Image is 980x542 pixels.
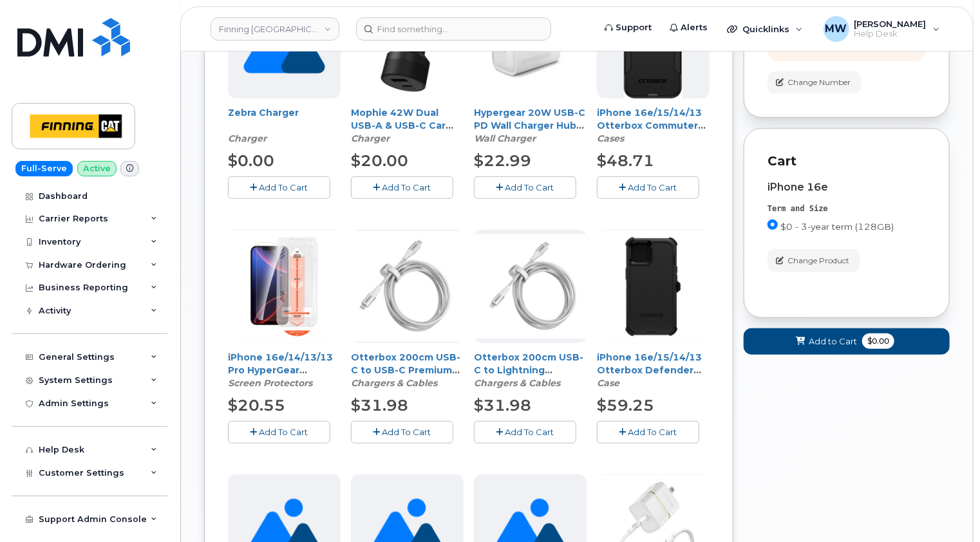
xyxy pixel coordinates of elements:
[597,106,710,145] div: iPhone 16e/15/14/13 Otterbox Commuter Series Case - Black
[825,21,847,37] span: MW
[228,230,341,343] img: 67aa42d722127034222919.jpg
[228,106,341,145] div: Zebra Charger
[744,328,950,355] button: Add to Cart $0.00
[854,19,927,29] span: [PERSON_NAME]
[780,221,894,232] span: $0 - 3-year term (128GB)
[628,182,677,192] span: Add To Cart
[597,230,710,343] img: 13-15_Defender_Case.jpg
[259,182,308,192] span: Add To Cart
[854,29,927,39] span: Help Desk
[228,396,285,415] span: $20.55
[474,351,587,389] div: Otterbox 200cm USB-C to Lightning Premium Pro PD Charge and Sync Cable - White
[351,377,437,389] em: Chargers & Cables
[809,335,857,348] span: Add to Cart
[351,106,464,145] div: Mophie 42W Dual USB-A & USB-C Car Charge
[718,16,812,42] div: Quicklinks
[228,133,267,144] em: Charger
[351,231,464,342] img: USB_C_to_USB_C.png
[628,427,677,437] span: Add To Cart
[597,396,654,415] span: $59.25
[597,377,619,389] em: Case
[597,351,702,389] a: iPhone 16e/15/14/13 Otterbox Defender Series Case
[862,333,894,349] span: $0.00
[474,421,576,444] button: Add To Cart
[228,421,330,444] button: Add To Cart
[474,133,536,144] em: Wall Charger
[474,107,585,144] a: Hypergear 20W USB-C PD Wall Charger Hub w/LED - White
[742,24,789,34] span: Quicklinks
[351,133,390,144] em: Charger
[597,176,699,199] button: Add To Cart
[228,377,312,389] em: Screen Protectors
[597,351,710,389] div: iPhone 16e/15/14/13 Otterbox Defender Series Case
[768,220,778,230] input: $0 - 3-year term (128GB)
[768,249,860,272] button: Change Product
[505,427,554,437] span: Add To Cart
[351,351,460,402] a: Otterbox 200cm USB-C to USB-C Premium Pro PD Charge and Sync Cable - White
[505,182,554,192] span: Add To Cart
[768,182,926,193] div: iPhone 16e
[474,176,576,199] button: Add To Cart
[228,151,274,170] span: $0.00
[815,16,949,42] div: Matthew Walshe
[681,21,708,34] span: Alerts
[616,21,652,34] span: Support
[351,107,453,144] a: Mophie 42W Dual USB-A & USB-C Car Charge
[474,377,560,389] em: Chargers & Cables
[661,15,717,41] a: Alerts
[474,106,587,145] div: Hypergear 20W USB-C PD Wall Charger Hub w/LED - White
[351,351,464,389] div: Otterbox 200cm USB-C to USB-C Premium Pro PD Charge and Sync Cable - White
[787,77,851,88] span: Change Number
[228,107,299,118] a: Zebra Charger
[768,152,926,171] p: Cart
[474,351,583,415] a: Otterbox 200cm USB-C to Lightning Premium Pro PD Charge and Sync Cable - White
[597,133,624,144] em: Cases
[597,421,699,444] button: Add To Cart
[211,17,339,41] a: Finning Canada
[259,427,308,437] span: Add To Cart
[356,17,551,41] input: Find something...
[474,396,531,415] span: $31.98
[351,176,453,199] button: Add To Cart
[382,182,431,192] span: Add To Cart
[474,234,587,339] img: Otterbox_200cm_USB-C_to_Lightning_Premium_Pro_PD_Charge_and_Sync_Cable_.png
[787,255,849,266] span: Change Product
[228,351,341,389] div: iPhone 16e/14/13/13 Pro HyperGear Tempered Glass Screen Protector w/Installation Applicator Tray
[768,71,862,94] button: Change Number
[228,176,330,199] button: Add To Cart
[597,107,706,144] a: iPhone 16e/15/14/13 Otterbox Commuter Series Case - Black
[351,396,408,415] span: $31.98
[596,15,661,41] a: Support
[228,351,333,427] a: iPhone 16e/14/13/13 Pro HyperGear Tempered Glass Screen Protector w/Installation Applicator Tray
[351,421,453,444] button: Add To Cart
[597,151,654,170] span: $48.71
[474,151,531,170] span: $22.99
[351,151,408,170] span: $20.00
[768,203,926,214] div: Term and Size
[382,427,431,437] span: Add To Cart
